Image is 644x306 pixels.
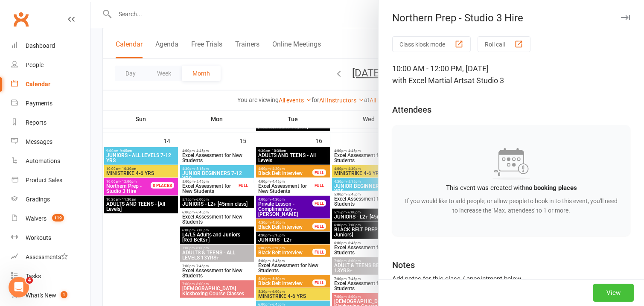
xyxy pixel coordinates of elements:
span: with Excel Martial Arts [392,76,468,85]
div: Tasks [26,273,41,280]
button: View [593,284,634,302]
a: Calendar [11,75,90,94]
div: Attendees [392,104,431,116]
div: Workouts [26,234,51,241]
button: Class kiosk mode [392,36,471,52]
div: Automations [26,157,60,164]
a: Payments [11,94,90,113]
iframe: Intercom live chat [9,277,29,297]
a: People [11,55,90,75]
div: Add notes for this class / appointment below [392,274,630,284]
a: Assessments [11,248,90,267]
p: If you would like to add people, or allow people to book in to this event, you'll need to increas... [402,196,620,216]
a: Tasks [11,267,90,286]
span: at Studio 3 [468,76,504,85]
div: Assessments [26,254,68,260]
a: Gradings [11,190,90,209]
button: Roll call [478,36,530,52]
a: Messages [11,132,90,152]
div: Notes [392,259,415,271]
div: Gradings [26,196,50,203]
div: Waivers [26,215,47,222]
a: Product Sales [11,171,90,190]
div: 10:00 AM - 12:00 PM, [DATE] [392,63,630,87]
div: Payments [26,100,52,107]
div: Dashboard [26,42,55,49]
div: This event was created with [402,183,620,193]
a: Dashboard [11,36,90,55]
span: 119 [52,214,64,221]
a: What's New1 [11,286,90,305]
div: Reports [26,119,47,126]
a: Clubworx [10,9,32,30]
div: People [26,61,44,68]
div: Calendar [26,81,50,87]
strong: no booking places [525,184,577,192]
span: 4 [26,277,33,284]
div: What's New [26,292,56,299]
span: 1 [61,291,67,298]
a: Automations [11,152,90,171]
div: Product Sales [26,177,62,184]
a: Reports [11,113,90,132]
div: Messages [26,138,52,145]
div: Northern Prep - Studio 3 Hire [379,12,644,24]
a: Workouts [11,228,90,248]
a: Waivers 119 [11,209,90,228]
